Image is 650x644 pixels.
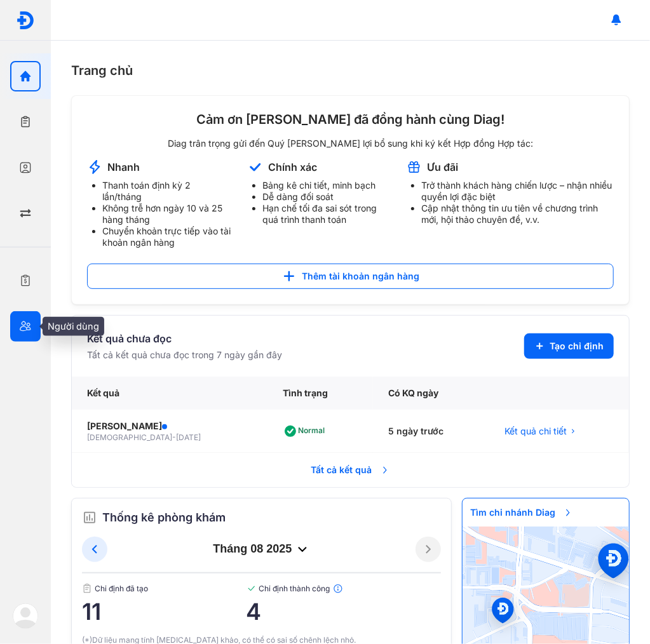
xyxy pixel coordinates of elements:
img: account-announcement [247,159,263,175]
div: Chính xác [268,160,317,174]
span: Tất cả kết quả [304,456,398,484]
li: Cập nhật thông tin ưu tiên về chương trình mới, hội thảo chuyên đề, v.v. [421,203,614,225]
span: 11 [82,599,247,624]
img: info.7e716105.svg [333,584,343,594]
img: logo [13,603,38,629]
div: 5 ngày trước [373,410,489,453]
li: Trở thành khách hàng chiến lược – nhận nhiều quyền lợi đặc biệt [421,180,614,203]
span: Kết quả chi tiết [504,425,567,438]
div: Tình trạng [267,377,373,410]
div: Tất cả kết quả chưa đọc trong 7 ngày gần đây [87,349,282,361]
button: Thêm tài khoản ngân hàng [87,264,614,289]
li: Chuyển khoản trực tiếp vào tài khoản ngân hàng [102,225,232,248]
div: Cảm ơn [PERSON_NAME] đã đồng hành cùng Diag! [87,111,614,128]
span: 4 [247,599,442,624]
div: [PERSON_NAME] [87,420,252,433]
span: [DEMOGRAPHIC_DATA] [87,433,172,442]
div: Diag trân trọng gửi đến Quý [PERSON_NAME] lợi bổ sung khi ký kết Hợp đồng Hợp tác: [87,138,614,149]
div: Nhanh [107,160,140,174]
img: account-announcement [406,159,422,175]
li: Dễ dàng đối soát [262,191,391,203]
img: document.50c4cfd0.svg [82,584,92,594]
div: Có KQ ngày [373,377,489,410]
span: [DATE] [176,433,201,442]
img: order.5a6da16c.svg [82,510,97,525]
div: Trang chủ [71,61,630,80]
span: Thống kê phòng khám [102,509,226,527]
div: tháng 08 2025 [107,542,416,557]
button: Tạo chỉ định [524,333,614,359]
li: Thanh toán định kỳ 2 lần/tháng [102,180,232,203]
div: Kết quả [72,377,267,410]
img: checked-green.01cc79e0.svg [247,584,257,594]
div: Kết quả chưa đọc [87,331,282,346]
li: Không trễ hơn ngày 10 và 25 hàng tháng [102,203,232,225]
span: - [172,433,176,442]
li: Hạn chế tối đa sai sót trong quá trình thanh toán [262,203,391,225]
img: logo [16,11,35,30]
div: Normal [283,421,330,441]
li: Bảng kê chi tiết, minh bạch [262,180,391,191]
img: account-announcement [87,159,102,175]
span: Tìm chi nhánh Diag [463,499,581,527]
span: Chỉ định đã tạo [82,584,247,594]
span: Tạo chỉ định [550,340,604,352]
div: Ưu đãi [427,160,458,174]
span: Chỉ định thành công [247,584,442,594]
